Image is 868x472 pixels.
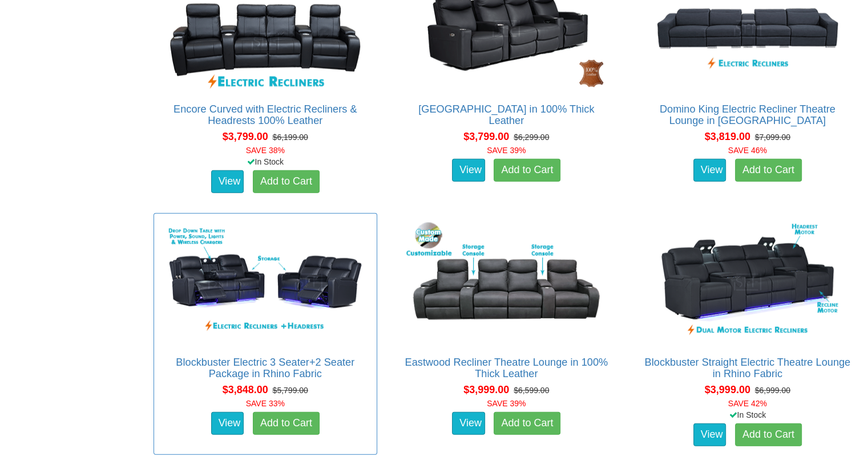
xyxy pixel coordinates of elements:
del: $6,599.00 [514,386,549,395]
a: Add to Cart [253,170,320,193]
a: Add to Cart [735,159,802,182]
font: SAVE 42% [728,399,767,408]
a: View [452,412,485,435]
a: Add to Cart [494,412,560,435]
img: Blockbuster Electric 3 Seater+2 Seater Package in Rhino Fabric [163,219,368,345]
a: Add to Cart [253,412,320,435]
a: View [211,412,244,435]
font: SAVE 46% [728,146,767,155]
span: $3,848.00 [223,384,268,395]
font: SAVE 33% [246,399,285,408]
font: SAVE 39% [487,399,526,408]
a: Blockbuster Straight Electric Theatre Lounge in Rhino Fabric [644,357,850,379]
a: Add to Cart [735,423,802,446]
img: Eastwood Recliner Theatre Lounge in 100% Thick Leather [403,219,609,345]
a: View [452,159,485,182]
span: $3,799.00 [223,131,268,142]
a: Domino King Electric Recliner Theatre Lounge in [GEOGRAPHIC_DATA] [660,103,835,126]
div: In Stock [633,409,862,421]
a: View [693,423,726,446]
span: $3,999.00 [705,384,750,395]
del: $6,999.00 [755,386,790,395]
del: $5,799.00 [273,386,308,395]
div: In Stock [151,156,380,167]
font: SAVE 38% [246,146,285,155]
a: Eastwood Recliner Theatre Lounge in 100% Thick Leather [405,357,608,379]
span: $3,999.00 [463,384,509,395]
del: $6,199.00 [273,133,308,142]
del: $7,099.00 [755,133,790,142]
a: [GEOGRAPHIC_DATA] in 100% Thick Leather [418,103,594,126]
del: $6,299.00 [514,133,549,142]
a: Encore Curved with Electric Recliners & Headrests 100% Leather [173,103,357,126]
span: $3,819.00 [705,131,750,142]
a: View [693,159,726,182]
a: Blockbuster Electric 3 Seater+2 Seater Package in Rhino Fabric [176,357,354,379]
a: View [211,170,244,193]
img: Blockbuster Straight Electric Theatre Lounge in Rhino Fabric [645,219,850,345]
a: Add to Cart [494,159,560,182]
font: SAVE 39% [487,146,526,155]
span: $3,799.00 [463,131,509,142]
